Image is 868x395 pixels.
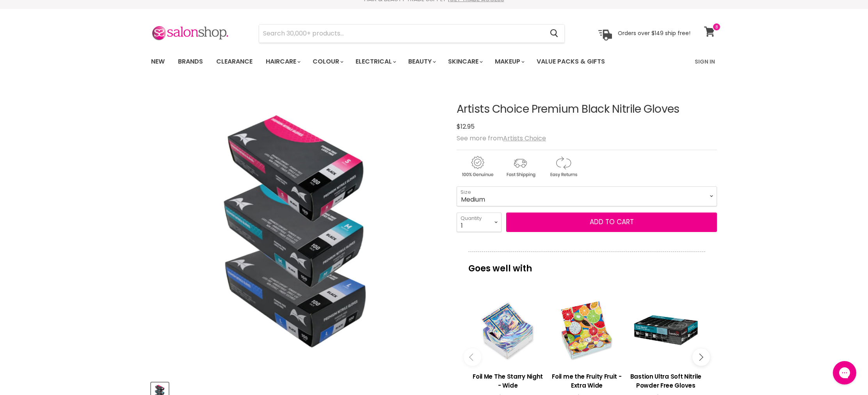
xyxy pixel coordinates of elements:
[618,30,690,37] p: Orders over $149 ship free!
[442,53,487,70] a: Skincare
[829,358,860,387] iframe: Gorgias live chat messenger
[457,155,498,179] img: genuine.gif
[259,25,544,43] input: Search
[468,252,705,277] p: Goes well with
[260,53,305,70] a: Haircare
[544,25,564,43] button: Search
[151,84,443,375] div: Artists Choice Premium Black Nitrile Gloves image. Click or Scroll to Zoom.
[500,155,541,179] img: shipping.gif
[457,103,717,115] h1: Artists Choice Premium Black Nitrile Gloves
[531,53,611,70] a: Value Packs & Gifts
[210,53,258,70] a: Clearance
[506,213,717,232] button: Add to cart
[145,53,171,70] a: New
[472,366,543,394] a: View product:Foil Me The Starry Night - Wide
[472,372,543,390] h3: Foil Me The Starry Night - Wide
[489,53,529,70] a: Makeup
[630,366,701,394] a: View product:Bastion Ultra Soft Nitrile Powder Free Gloves
[551,366,622,394] a: View product:Foil me the Fruity Fruit - Extra Wide
[141,50,727,73] nav: Main
[259,24,565,43] form: Product
[457,213,502,232] select: Quantity
[402,53,441,70] a: Beauty
[503,134,546,143] a: Artists Choice
[542,155,584,179] img: returns.gif
[350,53,401,70] a: Electrical
[145,50,651,73] ul: Main menu
[551,372,622,390] h3: Foil me the Fruity Fruit - Extra Wide
[172,53,209,70] a: Brands
[457,122,475,131] span: $12.95
[630,372,701,390] h3: Bastion Ultra Soft Nitrile Powder Free Gloves
[457,134,546,143] span: See more from
[307,53,348,70] a: Colour
[690,53,720,70] a: Sign In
